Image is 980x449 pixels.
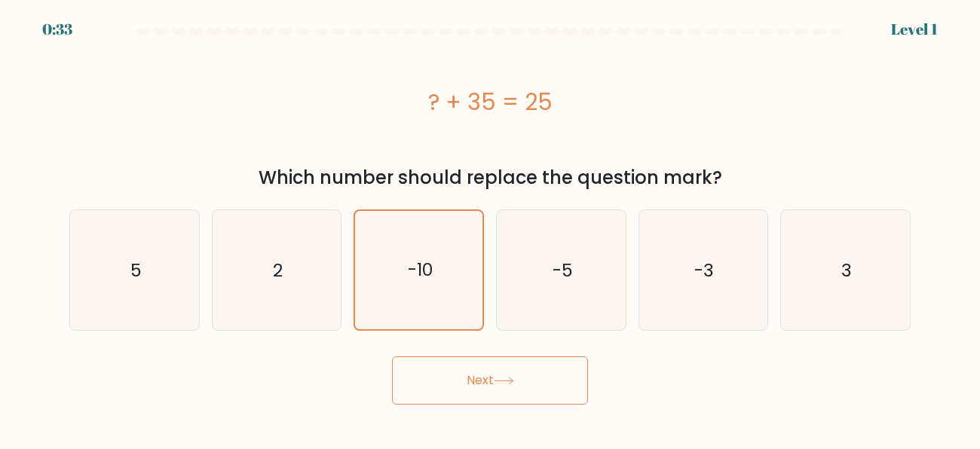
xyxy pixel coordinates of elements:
[552,258,572,283] text: -5
[69,85,911,119] div: ? + 35 = 25
[273,258,283,283] text: 2
[408,258,433,283] text: -10
[130,258,141,283] text: 5
[841,258,852,283] text: 3
[78,164,902,191] div: Which number should replace the question mark?
[42,18,72,41] div: 0:33
[392,356,588,405] button: Next
[891,18,938,41] div: Level 1
[695,258,715,283] text: -3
